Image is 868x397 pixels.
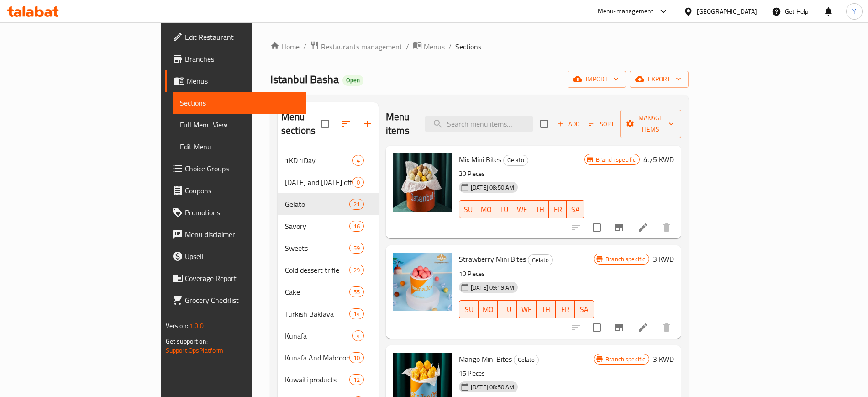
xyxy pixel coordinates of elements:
span: FR [559,303,571,316]
div: [DATE] and [DATE] offer0 [278,171,379,193]
span: 16 [350,222,363,231]
div: Gelato21 [278,193,379,215]
span: Branch specific [592,155,639,164]
span: Menus [187,75,299,86]
span: Edit Restaurant [185,32,299,42]
a: Branches [165,48,306,70]
a: Promotions [165,201,306,223]
p: 10 Pieces [459,268,594,280]
a: Restaurants management [310,41,402,53]
span: Branch specific [602,355,649,364]
div: items [349,352,364,363]
span: Select all sections [316,114,335,133]
button: Add section [357,113,379,135]
div: [GEOGRAPHIC_DATA] [697,6,757,16]
span: Gelato [514,355,538,365]
span: Gelato [285,199,349,210]
span: Coupons [185,185,299,196]
button: TU [498,300,517,318]
button: TH [537,300,556,318]
span: Full Menu View [180,119,299,130]
span: [DATE] 09:19 AM [467,283,518,292]
span: Select section [535,114,554,133]
a: Grocery Checklist [165,289,306,311]
span: Strawberry Mini Bites [459,252,526,266]
div: Kuwaiti products12 [278,369,379,391]
span: Choice Groups [185,163,299,174]
span: 10 [350,354,363,362]
button: FR [556,300,575,318]
div: items [349,374,364,385]
span: Branch specific [602,255,649,264]
span: SU [463,303,475,316]
button: SA [567,200,584,218]
span: Version: [166,320,188,332]
h2: Menu items [386,110,414,138]
div: Thursday and Friday offer [285,177,352,188]
span: Menus [424,41,445,52]
span: Kuwaiti products [285,374,349,385]
button: TH [531,200,549,218]
button: Add [554,117,583,131]
nav: breadcrumb [270,41,689,53]
span: 14 [350,310,363,318]
button: delete [656,317,678,339]
div: Sweets [285,243,349,254]
span: 1.0.0 [189,320,204,332]
div: Kunafa And Mabrooma10 [278,347,379,369]
span: SU [463,203,473,216]
div: Cold dessert trifle29 [278,259,379,281]
a: Menus [165,70,306,92]
button: import [568,71,626,88]
span: [DATE] 08:50 AM [467,383,518,392]
span: 59 [350,244,363,253]
span: Restaurants management [321,41,402,52]
button: Branch-specific-item [608,217,630,238]
img: Strawberry Mini Bites [393,253,452,311]
div: items [352,330,364,341]
a: Menus [413,41,445,53]
span: 29 [350,266,363,275]
span: 4 [353,156,363,165]
span: FR [552,203,563,216]
span: WE [521,303,532,316]
span: Select to update [587,218,606,237]
div: items [352,177,364,188]
button: WE [513,200,531,218]
span: Add item [554,117,583,131]
span: Savory [285,221,349,232]
span: Sort items [583,117,620,131]
div: Savory16 [278,215,379,237]
h6: 3 KWD [653,353,674,365]
span: Gelato [528,255,552,265]
a: Choice Groups [165,158,306,180]
button: WE [517,300,536,318]
div: 1KD 1Day4 [278,149,379,171]
button: Branch-specific-item [608,317,630,339]
span: TU [499,203,510,216]
a: Edit menu item [637,322,648,333]
div: Turkish Baklava14 [278,303,379,325]
a: Menu disclaimer [165,223,306,245]
span: Edit Menu [180,141,299,152]
span: Turkish Baklava [285,308,349,319]
div: items [349,265,364,275]
button: SU [459,200,477,218]
span: 1KD 1Day [285,155,352,166]
span: TH [540,303,552,316]
span: Get support on: [166,335,208,347]
div: Cake [285,286,349,297]
span: Upsell [185,251,299,262]
span: Cold dessert trifle [285,265,349,275]
li: / [448,41,452,52]
span: Y [852,6,856,16]
span: TH [535,203,545,216]
span: Mix Mini Bites [459,153,501,166]
a: Coverage Report [165,267,306,289]
span: import [575,74,619,85]
span: Add [556,119,581,129]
